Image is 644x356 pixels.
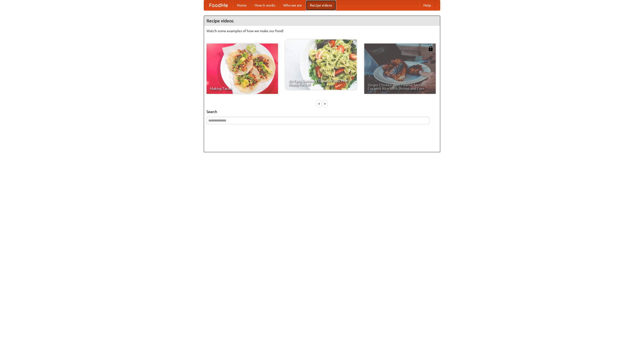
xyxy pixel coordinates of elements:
a: Home [233,0,251,10]
div: « [317,100,321,107]
a: How it works [251,0,279,10]
a: FoodMe [204,0,233,10]
h4: Recipe videos [204,16,440,26]
a: Making Tacos [207,44,278,94]
a: Who we are [279,0,306,10]
a: Help [419,0,435,10]
a: Recipe videos [306,0,336,10]
h5: Search [207,109,437,114]
span: An Easy, Summery Tomato Pasta That's Ready for Fall [289,79,353,86]
p: Watch some examples of how we make our food! [207,28,437,33]
span: Making Tacos [210,87,274,90]
a: An Easy, Summery Tomato Pasta That's Ready for Fall [285,39,357,90]
div: » [323,100,327,107]
img: 483408.png [428,46,433,51]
